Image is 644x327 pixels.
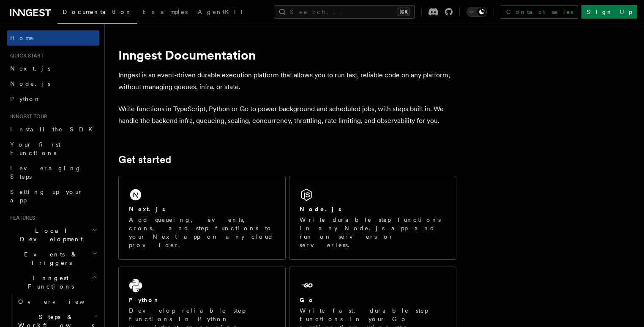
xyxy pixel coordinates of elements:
[7,223,99,247] button: Local Development
[289,176,456,260] a: Node.jsWrite durable step functions in any Node.js app and run on servers or serverless.
[10,80,50,87] span: Node.js
[7,215,35,221] span: Features
[198,8,243,15] span: AgentKit
[275,5,415,19] button: Search...⌘K
[7,184,99,208] a: Setting up your app
[7,122,99,137] a: Install the SDK
[7,226,92,243] span: Local Development
[142,8,188,15] span: Examples
[7,161,99,184] a: Leveraging Steps
[63,8,132,15] span: Documentation
[129,296,160,304] h2: Python
[10,34,34,42] span: Home
[7,91,99,106] a: Python
[7,113,47,120] span: Inngest tour
[18,298,105,305] span: Overview
[7,76,99,91] a: Node.js
[193,3,248,23] a: AgentKit
[7,270,99,294] button: Inngest Functions
[398,8,409,16] kbd: ⌘K
[118,176,286,260] a: Next.jsAdd queueing, events, crons, and step functions to your Next app on any cloud provider.
[10,141,60,156] span: Your first Functions
[7,52,44,59] span: Quick start
[15,294,99,309] a: Overview
[7,247,99,270] button: Events & Triggers
[137,3,193,23] a: Examples
[10,65,50,72] span: Next.js
[10,165,82,180] span: Leveraging Steps
[129,205,165,213] h2: Next.js
[10,188,83,204] span: Setting up your app
[7,61,99,76] a: Next.js
[300,205,341,213] h2: Node.js
[300,215,446,249] p: Write durable step functions in any Node.js app and run on servers or serverless.
[7,274,91,291] span: Inngest Functions
[467,7,487,17] button: Toggle dark mode
[7,30,99,46] a: Home
[7,137,99,161] a: Your first Functions
[118,69,456,93] p: Inngest is an event-driven durable execution platform that allows you to run fast, reliable code ...
[118,154,171,166] a: Get started
[118,103,456,127] p: Write functions in TypeScript, Python or Go to power background and scheduled jobs, with steps bu...
[118,47,456,63] h1: Inngest Documentation
[57,3,137,24] a: Documentation
[300,296,315,304] h2: Go
[129,215,275,249] p: Add queueing, events, crons, and step functions to your Next app on any cloud provider.
[581,5,637,19] a: Sign Up
[7,250,92,267] span: Events & Triggers
[10,95,41,102] span: Python
[10,126,98,133] span: Install the SDK
[501,5,578,19] a: Contact sales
